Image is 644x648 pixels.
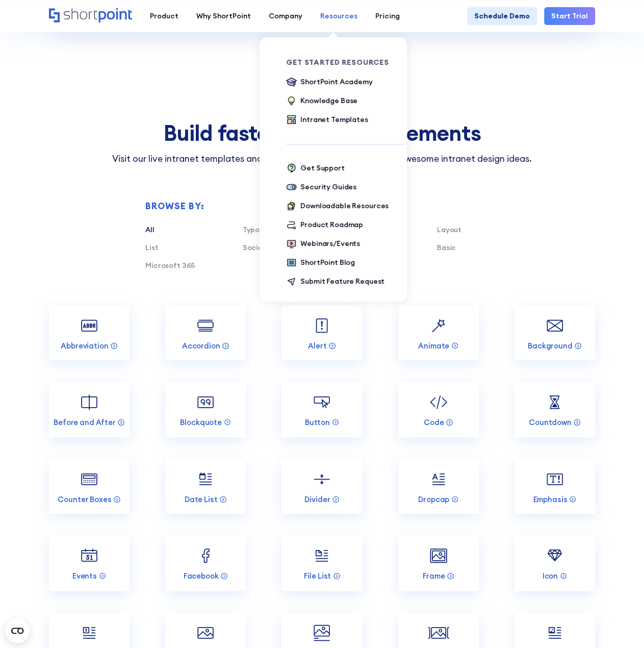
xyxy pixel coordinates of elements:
p: Abbreviation [61,341,108,351]
img: Icon [544,545,565,566]
a: Basic [437,243,456,252]
div: ShortPoint Blog [300,257,355,268]
p: Code [424,417,444,427]
a: Pricing [366,7,408,25]
img: Code [428,391,449,413]
img: Image [195,622,216,643]
a: Product [141,7,187,25]
img: Facebook [195,545,216,566]
img: Before and After [79,391,100,413]
div: Intranet Templates [300,114,368,125]
a: Get Support [286,163,344,175]
iframe: Chat Widget [593,599,644,648]
div: Why ShortPoint [196,11,251,21]
p: Before and After [54,417,116,427]
img: File List [311,545,332,566]
img: Countdown [544,391,565,413]
p: Background [528,341,573,351]
div: Get Support [300,163,344,173]
a: Resources [311,7,366,25]
a: Submit Feature Request [286,276,384,288]
a: Schedule Demo [467,7,537,25]
p: Frame [423,571,445,581]
p: File List [303,571,331,581]
img: Image List [544,622,565,643]
a: Downloadable Resources [286,201,389,212]
a: Product Roadmap [286,219,363,231]
a: Countdown [514,382,595,437]
img: Icon List [79,622,100,643]
p: Button [305,417,330,427]
a: Icon [514,535,595,591]
button: Open CMP widget [5,618,30,643]
a: Home [49,8,132,23]
a: Divider [281,459,362,514]
a: Counter Boxes [49,459,130,514]
a: Company [260,7,311,25]
a: Why ShortPoint [187,7,260,25]
p: Icon [543,571,558,581]
a: Knowledge Base [286,95,357,107]
div: Product Roadmap [300,219,363,230]
div: Submit Feature Request [300,276,384,287]
img: Button [311,391,332,413]
div: Resources [320,11,357,21]
p: Date List [185,494,218,504]
p: Divider [304,494,330,504]
a: Webinars/Events [286,238,360,250]
a: Accordion [165,305,246,361]
div: Webinars/Events [300,238,360,249]
div: Downloadable Resources [300,201,389,211]
img: Events [79,545,100,566]
a: Events [49,535,130,591]
a: File List [281,535,362,591]
a: Start Trial [544,7,595,25]
img: Alert [311,315,332,336]
h2: Build faster with these elements [49,121,595,145]
a: Abbreviation [49,305,130,361]
div: Browse by: [145,202,534,211]
p: Countdown [529,417,572,427]
img: Background [544,315,565,336]
a: Typography [243,225,285,234]
p: Visit our live intranet templates and demos website, be inspired with awesome intranet design ideas. [49,152,595,165]
a: Background [514,305,595,361]
a: Alert [281,305,362,361]
img: Counter Boxes [79,468,100,490]
div: Pricing [375,11,400,21]
a: Microsoft 365 [145,261,195,270]
a: Button [281,382,362,437]
img: Blockquote [195,391,216,413]
p: Blockquote [180,417,222,427]
a: Blockquote [165,382,246,437]
img: Emphasis [544,468,565,490]
div: Company [269,11,302,21]
p: Events [72,571,97,581]
a: Emphasis [514,459,595,514]
div: ShortPoint Academy [300,77,372,87]
p: Counter Boxes [58,494,111,504]
img: Image Carousel [428,622,449,643]
a: Dropcap [398,459,479,514]
p: Dropcap [418,494,449,504]
div: Product [150,11,178,21]
a: Code [398,382,479,437]
a: Security Guides [286,182,356,193]
a: Layout [437,225,461,234]
a: Before and After [49,382,130,437]
a: Date List [165,459,246,514]
div: Get Started Resources [286,59,405,66]
div: Knowledge Base [300,95,357,106]
p: Facebook [184,571,219,581]
img: Animate [428,315,449,336]
img: Date List [195,468,216,490]
a: Frame [398,535,479,591]
a: All [145,225,154,234]
p: Alert [308,341,326,351]
a: Facebook [165,535,246,591]
a: Animate [398,305,479,361]
a: List [145,243,158,252]
img: Frame [428,545,449,566]
a: ShortPoint Academy [286,77,372,88]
